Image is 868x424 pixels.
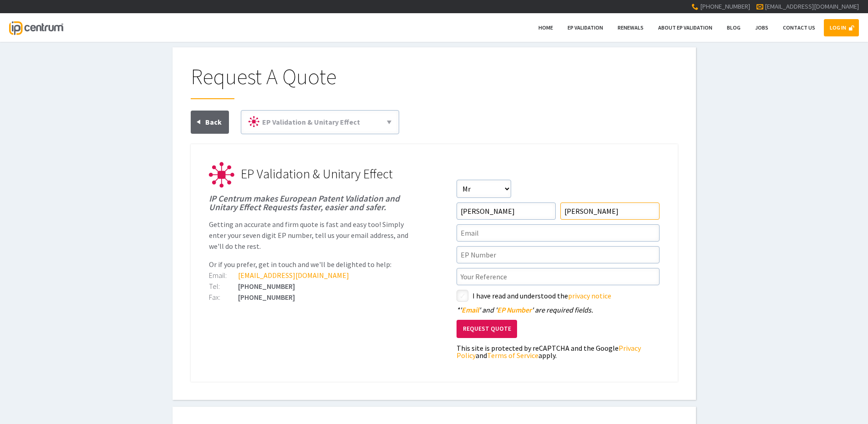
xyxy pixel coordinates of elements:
[652,19,718,36] a: About EP Validation
[562,19,609,36] a: EP Validation
[457,320,517,338] button: Request Quote
[457,246,660,263] input: EP Number
[209,293,412,301] div: [PHONE_NUMBER]
[209,272,238,279] div: Email:
[209,194,412,212] h1: IP Centrum makes European Patent Validation and Unitary Effect Requests faster, easier and safer.
[472,290,660,302] label: I have read and understood the
[618,24,644,31] span: Renewals
[209,283,238,290] div: Tel:
[462,305,479,314] span: Email
[238,271,349,280] a: [EMAIL_ADDRESS][DOMAIN_NAME]
[765,2,859,10] a: [EMAIL_ADDRESS][DOMAIN_NAME]
[209,219,412,252] p: Getting an accurate and firm quote is fast and easy too! Simply enter your seven digit EP number,...
[457,268,660,285] input: Your Reference
[727,24,741,31] span: Blog
[262,117,360,126] span: EP Validation & Unitary Effect
[568,24,603,31] span: EP Validation
[568,291,611,300] a: privacy notice
[612,19,650,36] a: Renewals
[245,114,395,130] a: EP Validation & Unitary Effect
[241,166,393,182] span: EP Validation & Unitary Effect
[457,290,468,302] label: styled-checkbox
[497,305,532,314] span: EP Number
[457,224,660,242] input: Email
[191,66,678,99] h1: Request A Quote
[755,24,768,31] span: Jobs
[487,351,538,360] a: Terms of Service
[457,306,660,313] div: ' ' and ' ' are required fields.
[824,19,859,36] a: LOG IN
[783,24,815,31] span: Contact Us
[533,19,559,36] a: Home
[658,24,712,31] span: About EP Validation
[721,19,746,36] a: Blog
[209,283,412,290] div: [PHONE_NUMBER]
[457,343,641,360] a: Privacy Policy
[191,111,229,134] a: Back
[205,117,222,126] span: Back
[749,19,774,36] a: Jobs
[700,2,750,10] span: [PHONE_NUMBER]
[9,13,63,42] a: IP Centrum
[538,24,553,31] span: Home
[777,19,821,36] a: Contact Us
[560,202,660,220] input: Surname
[209,259,412,270] p: Or if you prefer, get in touch and we'll be delighted to help:
[209,293,238,301] div: Fax:
[457,202,556,220] input: First Name
[457,344,660,359] div: This site is protected by reCAPTCHA and the Google and apply.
